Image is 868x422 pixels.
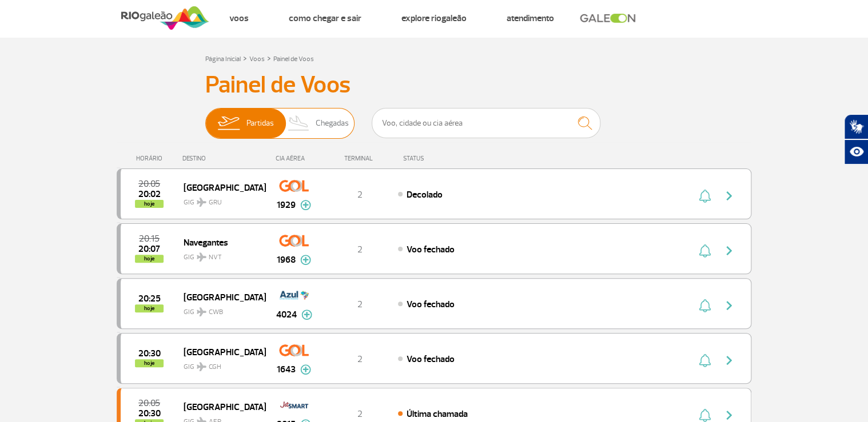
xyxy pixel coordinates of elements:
span: 2 [357,299,363,310]
img: seta-direita-painel-voo.svg [722,189,736,203]
span: [GEOGRAPHIC_DATA] [184,290,257,304]
span: Decolado [407,189,443,200]
button: Abrir recursos assistivos. [844,139,868,164]
span: Voo fechado [407,244,455,255]
img: seta-direita-painel-voo.svg [722,408,736,422]
span: 2 [357,353,363,365]
img: sino-painel-voo.svg [699,189,711,203]
img: sino-painel-voo.svg [699,299,711,312]
span: 2025-09-29 20:05:00 [138,399,160,407]
span: [GEOGRAPHIC_DATA] [184,399,257,414]
div: DESTINO [182,155,266,162]
div: CIA AÉREA [265,155,322,162]
span: 4024 [276,308,297,321]
span: GIG [184,356,257,372]
span: CWB [209,307,223,317]
span: Partidas [246,108,274,138]
h3: Painel de Voos [205,71,663,99]
button: Abrir tradutor de língua de sinais. [844,114,868,139]
a: Painel de Voos [273,55,314,63]
img: destiny_airplane.svg [197,252,206,262]
span: 2 [357,408,363,420]
a: Explore RIOgaleão [401,13,467,24]
div: Plugin de acessibilidade da Hand Talk. [844,114,868,164]
div: TERMINAL [322,155,397,162]
img: slider-embarque [210,108,246,138]
div: HORÁRIO [120,155,182,162]
span: GIG [184,246,257,263]
a: > [267,51,271,65]
span: 2025-09-29 20:30:00 [138,349,161,357]
img: destiny_airplane.svg [197,362,206,371]
div: STATUS [397,155,490,162]
span: Voo fechado [407,299,455,310]
img: slider-desembarque [282,108,316,138]
span: 1968 [277,253,296,267]
a: Voos [229,13,249,24]
span: hoje [135,304,164,312]
img: destiny_airplane.svg [197,198,206,207]
a: Como chegar e sair [289,13,361,24]
a: > [243,51,247,65]
span: 2 [357,244,363,255]
img: seta-direita-painel-voo.svg [722,353,736,367]
span: 2025-09-29 20:15:00 [139,235,160,243]
span: 2025-09-29 20:05:00 [138,180,160,188]
img: seta-direita-painel-voo.svg [722,244,736,258]
span: Chegadas [316,108,349,138]
span: 1643 [277,363,296,376]
img: destiny_airplane.svg [197,307,206,316]
span: 2025-09-29 20:25:00 [138,295,161,303]
img: seta-direita-painel-voo.svg [722,299,736,312]
img: mais-info-painel-voo.svg [301,310,312,320]
span: [GEOGRAPHIC_DATA] [184,180,257,195]
span: 2 [357,189,363,200]
img: sino-painel-voo.svg [699,408,711,422]
input: Voo, cidade ou cia aérea [372,108,600,138]
span: hoje [135,200,164,208]
img: sino-painel-voo.svg [699,353,711,367]
span: [GEOGRAPHIC_DATA] [184,344,257,359]
a: Atendimento [507,13,554,24]
a: Página Inicial [205,55,241,63]
span: GIG [184,301,257,317]
span: Última chamada [407,408,468,420]
span: hoje [135,255,164,263]
span: hoje [135,359,164,367]
span: 1929 [277,198,296,212]
span: GRU [209,198,222,208]
img: mais-info-painel-voo.svg [300,364,311,375]
img: mais-info-painel-voo.svg [300,255,311,265]
span: GIG [184,191,257,208]
span: Voo fechado [407,353,455,365]
span: 2025-09-29 20:02:52 [138,190,161,198]
span: 2025-09-29 20:30:00 [138,409,161,417]
span: CGH [209,362,221,372]
span: Navegantes [184,235,257,250]
img: sino-painel-voo.svg [699,244,711,258]
a: Voos [249,55,265,63]
span: NVT [209,252,222,263]
span: 2025-09-29 20:07:37 [138,245,160,253]
img: mais-info-painel-voo.svg [300,200,311,210]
